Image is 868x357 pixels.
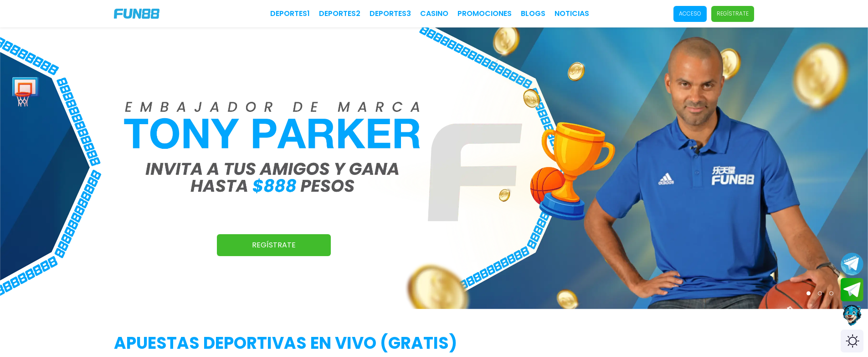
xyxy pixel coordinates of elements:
img: Company Logo [114,9,159,19]
a: Deportes3 [370,8,411,19]
a: Promociones [457,8,512,19]
a: Deportes1 [270,8,310,19]
a: Regístrate [217,234,331,256]
a: NOTICIAS [555,8,589,19]
div: Switch theme [841,330,863,352]
p: Regístrate [717,10,749,18]
a: Deportes2 [319,8,360,19]
a: CASINO [420,8,448,19]
a: BLOGS [521,8,545,19]
p: Acceso [679,10,701,18]
h2: APUESTAS DEPORTIVAS EN VIVO (gratis) [114,331,754,356]
button: Join telegram [841,278,863,302]
button: Join telegram channel [841,252,863,276]
button: Contact customer service [841,304,863,327]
